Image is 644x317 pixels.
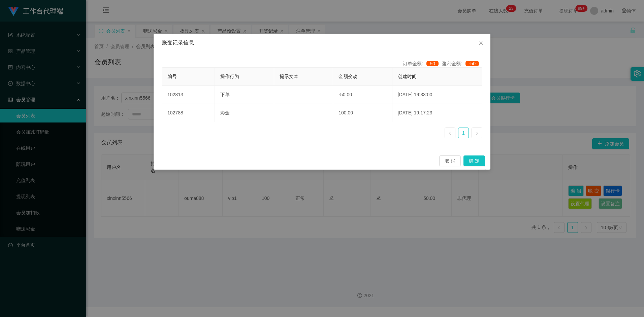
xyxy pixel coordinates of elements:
div: 账变记录信息 [162,39,482,46]
td: [DATE] 19:33:00 [392,86,482,104]
span: 50 [426,61,439,66]
span: 创建时间 [398,74,417,79]
i: 图标: right [475,131,479,135]
td: 100.00 [333,104,392,122]
i: 图标: left [448,131,452,135]
td: -50.00 [333,86,392,104]
button: 确 定 [463,155,485,166]
td: 下单 [215,86,274,104]
td: 彩金 [215,104,274,122]
span: 提示文本 [280,74,298,79]
span: 编号 [167,74,177,79]
button: Close [472,34,490,52]
td: [DATE] 19:17:23 [392,104,482,122]
span: 操作行为 [220,74,239,79]
div: 盈利金额: [442,60,482,67]
button: 取 消 [439,155,461,166]
td: 102813 [162,86,215,104]
a: 1 [458,128,469,138]
td: 102788 [162,104,215,122]
li: 上一页 [445,128,455,138]
span: -50 [465,61,479,66]
span: 金额变动 [339,74,357,79]
li: 下一页 [472,128,482,138]
div: 订单金额: [403,60,442,67]
i: 图标: close [478,40,484,45]
li: 1 [458,128,469,138]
